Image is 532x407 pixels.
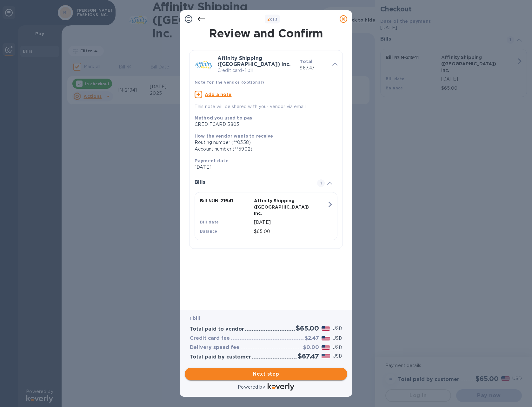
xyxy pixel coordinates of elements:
span: 2 [267,17,270,22]
p: Powered by [238,384,265,391]
h3: $0.00 [303,345,319,351]
div: Account number (**5902) [195,146,332,152]
div: CREDITCARD 5803 [195,121,332,128]
img: USD [322,354,330,358]
p: [DATE] [195,164,332,171]
h2: $67.47 [298,352,319,360]
button: Next step [185,368,347,380]
img: USD [322,326,330,331]
p: This note will be shared with your vendor via email [195,103,337,110]
p: Bill № IN-21941 [200,197,251,204]
span: 1 [317,179,325,187]
h3: $2.47 [305,335,319,341]
button: Bill №IN-21941Affinity Shipping ([GEOGRAPHIC_DATA]) Inc.Bill date[DATE]Balance$65.00 [195,192,337,240]
p: Affinity Shipping ([GEOGRAPHIC_DATA]) Inc. [254,197,305,216]
p: USD [333,325,342,332]
h3: Total paid by customer [190,354,251,360]
h3: Total paid to vendor [190,326,244,332]
p: $65.00 [254,228,327,235]
p: USD [333,344,342,351]
h3: Credit card fee [190,335,230,341]
div: Affinity Shipping ([GEOGRAPHIC_DATA]) Inc.Credit card•1 billTotal$67.47Note for the vendor (optio... [195,55,337,110]
div: Routing number (**0358) [195,139,332,146]
span: Next step [190,370,342,378]
h3: Delivery speed fee [190,345,239,351]
h1: Review and Confirm [188,27,344,40]
b: Balance [200,229,217,234]
p: USD [333,335,342,342]
p: $67.47 [300,65,327,71]
b: Method you used to pay [195,115,252,120]
p: [DATE] [254,219,327,226]
b: Affinity Shipping ([GEOGRAPHIC_DATA]) Inc. [217,55,290,67]
p: USD [333,353,342,359]
p: Credit card • 1 bill [217,67,295,74]
img: USD [322,345,330,350]
b: Note for the vendor (optional) [195,80,264,85]
b: 1 bill [190,316,200,321]
h2: $65.00 [296,324,319,332]
img: USD [322,336,330,340]
b: Payment date [195,158,229,163]
b: Total [300,59,312,64]
b: How the vendor wants to receive [195,133,273,139]
img: Logo [268,383,294,391]
u: Add a note [205,92,232,97]
h3: Bills [195,179,309,185]
b: Bill date [200,220,219,224]
b: of 3 [267,17,278,22]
